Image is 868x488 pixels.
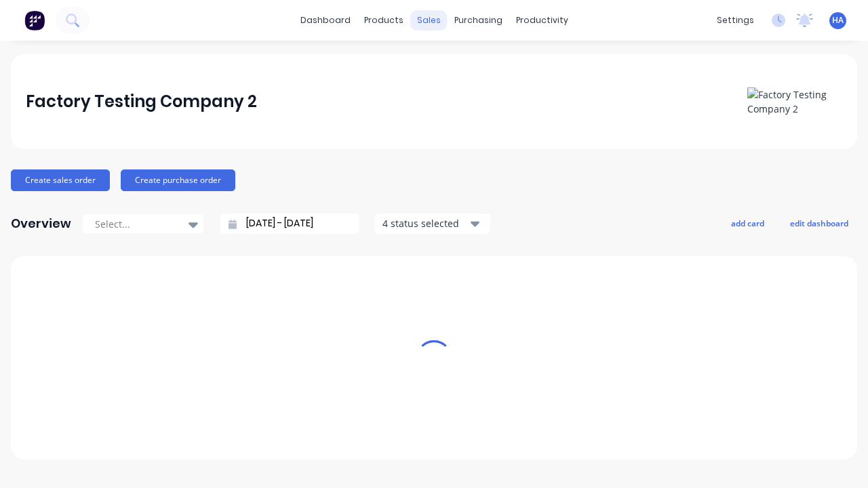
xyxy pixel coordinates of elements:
[710,10,761,30] div: settings
[747,87,842,116] img: Factory Testing Company 2
[11,169,110,191] button: Create sales order
[121,169,235,191] button: Create purchase order
[11,210,71,237] div: Overview
[448,10,509,30] div: purchasing
[357,10,410,30] div: products
[509,10,575,30] div: productivity
[722,214,773,232] button: add card
[375,213,490,234] button: 4 status selected
[26,88,257,115] div: Factory Testing Company 2
[382,216,468,230] div: 4 status selected
[294,10,357,30] a: dashboard
[832,14,844,26] span: HA
[24,10,45,30] img: Factory
[410,10,448,30] div: sales
[781,214,857,232] button: edit dashboard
